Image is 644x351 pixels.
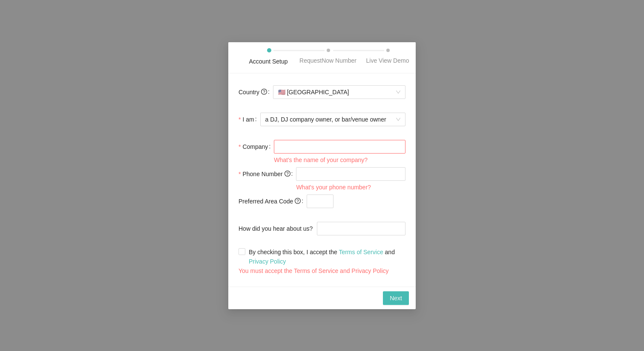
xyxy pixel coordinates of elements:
[339,249,383,255] a: Terms of Service
[239,138,274,155] label: Company
[285,171,290,177] span: question-circle
[265,113,400,126] span: a DJ, DJ company owner, or bar/venue owner
[274,140,405,154] input: Company
[239,87,267,97] span: Country
[239,220,317,237] label: How did you hear about us?
[278,86,400,99] span: [GEOGRAPHIC_DATA]
[296,183,405,192] div: What's your phone number?
[249,57,287,66] div: Account Setup
[383,291,409,305] button: Next
[249,258,286,265] a: Privacy Policy
[299,56,356,65] div: RequestNow Number
[245,247,405,266] span: By checking this box, I accept the and
[295,198,301,204] span: question-circle
[239,111,260,128] label: I am
[239,266,405,276] div: You must accept the Terms of Service and Privacy Policy
[317,222,405,235] input: How did you hear about us?
[242,169,290,179] span: Phone Number
[239,197,301,206] span: Preferred Area Code
[366,56,409,65] div: Live View Demo
[390,293,402,303] span: Next
[261,89,267,95] span: question-circle
[274,155,405,165] div: What's the name of your company?
[278,89,285,96] span: 🇺🇸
